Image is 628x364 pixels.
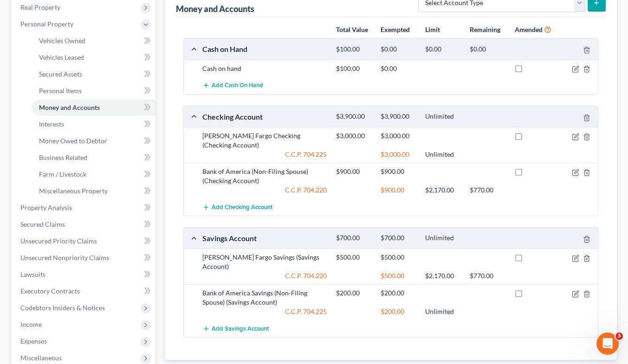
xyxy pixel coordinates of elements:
[202,320,269,337] button: Add Savings Account
[615,332,623,340] span: 3
[32,83,155,99] a: Personal Items
[596,332,619,355] iframe: Intercom live chat
[13,249,155,266] a: Unsecured Nonpriority Claims
[421,307,465,316] div: Unlimited
[20,270,45,278] span: Lawsuits
[376,45,421,54] div: $0.00
[376,131,421,140] div: $3,000.00
[465,271,510,281] div: $770.00
[421,234,465,243] div: Unlimited
[13,199,155,216] a: Property Analysis
[202,198,272,216] button: Add Checking Account
[32,133,155,149] a: Money Owed to Debtor
[376,288,421,298] div: $200.00
[376,112,421,121] div: $3,900.00
[32,116,155,133] a: Interests
[20,337,47,345] span: Expenses
[425,26,440,33] strong: Limit
[331,253,376,262] div: $500.00
[13,216,155,233] a: Secured Claims
[39,37,85,45] span: Vehicles Owned
[39,53,84,61] span: Vehicles Leased
[421,45,465,54] div: $0.00
[20,237,97,245] span: Unsecured Priority Claims
[198,150,331,159] div: C.C.P. 704.225
[376,234,421,243] div: $700.00
[381,26,410,33] strong: Exempted
[331,167,376,176] div: $900.00
[198,307,331,316] div: C.C.P. 704.225
[20,204,72,211] span: Property Analysis
[336,26,368,33] strong: Total Value
[421,150,465,159] div: Unlimited
[198,185,331,195] div: C.C.P. 704.220
[32,183,155,199] a: Miscellaneous Property
[331,112,376,121] div: $3,900.00
[421,185,465,195] div: $2,170.00
[465,45,510,54] div: $0.00
[515,26,543,33] strong: Amended
[39,120,64,128] span: Interests
[421,112,465,121] div: Unlimited
[13,233,155,249] a: Unsecured Priority Claims
[20,354,62,362] span: Miscellaneous
[198,253,331,271] div: [PERSON_NAME] Fargo Savings (Savings Account)
[198,131,331,150] div: [PERSON_NAME] Fargo Checking (Checking Account)
[331,64,376,73] div: $100.00
[376,253,421,262] div: $500.00
[470,26,500,33] strong: Remaining
[421,271,465,281] div: $2,170.00
[13,266,155,283] a: Lawsuits
[32,99,155,116] a: Money and Accounts
[39,70,82,78] span: Secured Assets
[32,66,155,83] a: Secured Assets
[465,185,510,195] div: $770.00
[176,3,254,14] div: Money and Accounts
[198,167,331,185] div: Bank of America (Non-Filing Spouse) (Checking Account)
[376,271,421,281] div: $500.00
[376,64,421,73] div: $0.00
[331,131,376,140] div: $3,000.00
[376,150,421,159] div: $3,000.00
[20,220,65,228] span: Secured Claims
[20,320,42,328] span: Income
[376,185,421,195] div: $900.00
[39,187,108,195] span: Miscellaneous Property
[198,112,331,121] div: Checking Account
[212,204,272,211] span: Add Checking Account
[32,166,155,183] a: Farm / Livestock
[32,32,155,49] a: Vehicles Owned
[198,271,331,281] div: C.C.P. 704.220
[331,234,376,243] div: $700.00
[202,77,263,94] button: Add Cash on Hand
[20,3,60,11] span: Real Property
[212,325,269,332] span: Add Savings Account
[39,170,86,178] span: Farm / Livestock
[39,87,82,95] span: Personal Items
[198,233,331,243] div: Savings Account
[20,254,109,262] span: Unsecured Nonpriority Claims
[376,167,421,176] div: $900.00
[20,20,73,28] span: Personal Property
[20,287,80,295] span: Executory Contracts
[39,137,107,145] span: Money Owed to Debtor
[20,304,105,312] span: Codebtors Insiders & Notices
[32,149,155,166] a: Business Related
[331,45,376,54] div: $100.00
[331,288,376,298] div: $200.00
[39,103,100,111] span: Money and Accounts
[198,288,331,307] div: Bank of America Savings (Non-Filing Spouse) (Savings Account)
[32,49,155,66] a: Vehicles Leased
[198,64,331,73] div: Cash on hand
[198,44,331,54] div: Cash on Hand
[39,153,87,161] span: Business Related
[13,283,155,300] a: Executory Contracts
[212,82,263,89] span: Add Cash on Hand
[376,307,421,316] div: $200.00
